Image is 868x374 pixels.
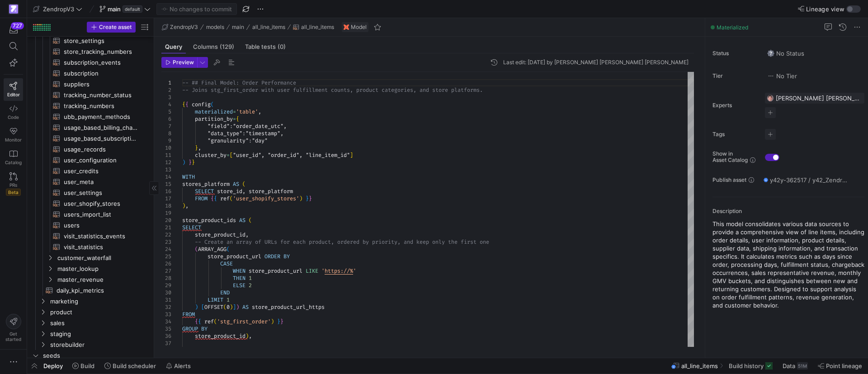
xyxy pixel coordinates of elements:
[64,68,139,79] span: subscription​​​​​​​​​​
[64,155,139,166] span: user_configuration​​​​​​​​​​
[31,155,150,166] div: Press SPACE to select this row.
[712,102,758,109] span: Experts
[43,5,74,13] span: ZendropV3
[161,79,171,86] div: 1
[9,182,17,188] span: PRs
[770,176,849,184] span: y42y-362517 / y42_ZendropV3_main / all_line_items
[4,146,23,169] a: Catalog
[220,195,230,202] span: ref
[99,24,132,30] span: Create asset
[783,362,795,369] span: Data
[195,108,233,115] span: materialized
[4,310,23,346] button: Getstarted
[195,238,353,246] span: -- Create an array of URLs for each product, order
[306,195,309,202] span: }
[230,303,233,311] span: )
[351,24,367,30] span: Model
[211,195,214,202] span: {
[31,328,150,339] div: Press SPACE to select this row.
[321,267,325,275] span: '
[725,358,777,374] button: Build history
[123,5,142,13] span: default
[161,267,171,275] div: 27
[161,202,171,209] div: 18
[64,90,139,100] span: tracking_number_status​​​​​​​​​​
[239,217,245,224] span: AS
[31,122,150,133] div: Press SPACE to select this row.
[245,231,249,238] span: ,
[64,101,139,111] span: tracking_numbers​​​​​​​​​​
[161,246,171,253] div: 24
[503,59,689,66] div: Last edit: [DATE] by [PERSON_NAME] [PERSON_NAME] [PERSON_NAME]
[182,86,340,94] span: -- Joins stg_first_order with user fulfillment cou
[712,151,748,163] span: Show in Asset Catalog
[161,253,171,260] div: 25
[283,123,287,130] span: ,
[31,241,150,252] a: visit_statistics​​​​​​​​​​
[299,195,302,202] span: )
[258,108,261,115] span: ,
[301,24,334,30] span: all_line_items
[31,339,150,350] div: Press SPACE to select this row.
[280,130,283,137] span: ,
[230,151,233,159] span: [
[6,189,21,196] span: Beta
[64,36,139,46] span: store_settings​​​​​​​​​​
[31,68,150,79] div: Press SPACE to select this row.
[761,174,852,186] button: y42y-362517 / y42_ZendropV3_main / all_line_items
[353,238,489,246] span: ed by priority, and keep only the first one
[242,303,249,311] span: AS
[814,358,866,374] button: Point lineage
[195,115,233,123] span: partition_by
[5,160,22,165] span: Catalog
[278,44,286,50] span: (0)
[767,50,774,57] img: No status
[182,202,185,209] span: )
[249,137,252,144] span: :
[252,303,325,311] span: store_product_url_https
[182,159,185,166] span: )
[306,267,318,275] span: LIKE
[4,78,23,101] a: Editor
[249,188,293,195] span: store_platform
[252,24,285,30] span: all_line_items
[80,362,94,369] span: Build
[195,144,198,151] span: }
[226,296,230,303] span: 1
[767,95,774,102] img: https://storage.googleapis.com/y42-prod-data-exchange/images/G2kHvxVlt02YItTmblwfhPy4mK5SfUxFU6Tr...
[195,231,245,238] span: store_product_id
[4,101,23,123] a: Code
[31,46,150,57] div: Press SPACE to select this row.
[195,318,198,325] span: {
[31,274,150,285] div: Press SPACE to select this row.
[31,296,150,307] div: Press SPACE to select this row.
[230,123,233,130] span: :
[217,188,242,195] span: store_id
[31,133,150,144] a: usage_based_subscriptions​​​​​​​​​​
[230,22,246,33] button: main
[230,195,233,202] span: (
[57,253,148,263] span: customer_waterfall
[195,188,214,195] span: SELECT
[31,3,85,15] button: ZendropV3
[252,137,268,144] span: "day"
[226,151,230,159] span: =
[233,275,245,282] span: THEN
[233,267,245,275] span: WHEN
[31,285,150,296] a: daily_kpi_metrics​​​​​​​​​​
[249,217,252,224] span: (
[57,285,139,296] span: daily_kpi_metrics​​​​​​​​​​
[31,57,150,68] a: subscription_events​​​​​​​​​​
[31,198,150,209] a: user_shopify_stores​​​​​​​​​​
[161,311,171,318] div: 33
[232,24,244,30] span: main
[57,275,148,285] span: master_revenue
[264,253,280,260] span: ORDER
[64,188,139,198] span: user_settings​​​​​​​​​​
[344,24,349,30] img: undefined
[208,123,230,130] span: "field"
[182,173,195,180] span: WITH
[195,303,198,311] span: )
[233,282,245,289] span: ELSE
[767,72,774,80] img: No tier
